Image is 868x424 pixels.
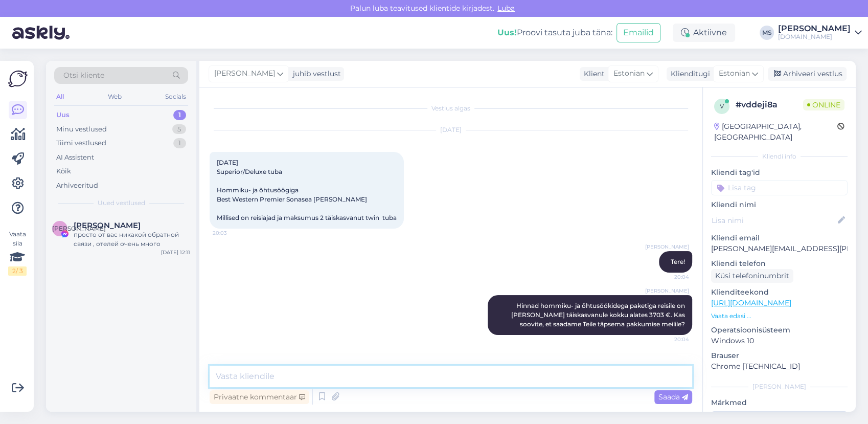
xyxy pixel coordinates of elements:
[497,28,517,37] b: Uus!
[173,138,186,148] div: 1
[56,138,106,148] div: Tiimi vestlused
[711,361,848,372] p: Chrome [TECHNICAL_ID]
[56,110,70,120] div: Uus
[56,152,94,163] div: AI Assistent
[712,215,836,226] input: Lisa nimi
[214,68,275,79] span: [PERSON_NAME]
[163,90,188,103] div: Socials
[667,69,710,79] div: Klienditugi
[98,198,145,208] span: Uued vestlused
[711,397,848,408] p: Märkmed
[8,230,27,276] div: Vaata siia
[497,27,612,39] div: Proovi tasuta juba täna:
[106,90,124,103] div: Web
[213,229,251,237] span: 20:03
[711,167,848,178] p: Kliendi tag'id
[711,243,848,254] p: [PERSON_NAME][EMAIL_ADDRESS][PERSON_NAME][DOMAIN_NAME]
[711,199,848,210] p: Kliendi nimi
[173,110,186,120] div: 1
[711,336,848,346] p: Windows 10
[803,99,844,110] span: Online
[210,125,692,135] div: [DATE]
[671,258,685,265] span: Tere!
[8,69,28,88] img: Askly Logo
[719,68,750,79] span: Estonian
[56,181,98,191] div: Arhiveeritud
[289,69,341,79] div: juhib vestlust
[74,230,190,249] div: просто от вас никакой обратной связи , отелей очень много
[74,221,141,230] span: Ирина Марченко
[616,23,660,42] button: Emailid
[511,302,687,328] span: Hinnad hommiku- ja õhtusöökidega paketiga reisile on [PERSON_NAME] täiskasvanule kokku alates 370...
[711,180,848,195] input: Lisa tag
[778,33,851,41] div: [DOMAIN_NAME]
[768,67,847,81] div: Arhiveeri vestlus
[56,166,71,176] div: Kõik
[645,243,689,251] span: [PERSON_NAME]
[711,325,848,336] p: Operatsioonisüsteem
[210,104,692,113] div: Vestlus algas
[711,350,848,361] p: Brauser
[613,68,645,79] span: Estonian
[736,99,803,111] div: # vddeji8a
[760,26,774,40] div: MS
[172,124,186,135] div: 5
[711,311,848,321] p: Vaata edasi ...
[494,4,518,13] span: Luba
[645,287,689,295] span: [PERSON_NAME]
[778,25,851,33] div: [PERSON_NAME]
[210,390,309,404] div: Privaatne kommentaar
[8,266,27,276] div: 2 / 3
[711,287,848,298] p: Klienditeekond
[711,298,791,307] a: [URL][DOMAIN_NAME]
[711,269,793,283] div: Küsi telefoninumbrit
[711,152,848,161] div: Kliendi info
[711,382,848,391] div: [PERSON_NAME]
[673,24,735,42] div: Aktiivne
[54,90,66,103] div: All
[217,159,397,221] span: [DATE] Superior/Deluxe tuba Hommiku- ja õhtusöögiga Best Western Premier Sonasea [PERSON_NAME] Mi...
[161,249,190,256] div: [DATE] 12:11
[714,121,837,143] div: [GEOGRAPHIC_DATA], [GEOGRAPHIC_DATA]
[580,69,605,79] div: Klient
[56,124,107,135] div: Minu vestlused
[711,233,848,243] p: Kliendi email
[651,273,689,281] span: 20:04
[778,25,862,41] a: [PERSON_NAME][DOMAIN_NAME]
[651,336,689,343] span: 20:04
[720,102,724,110] span: v
[711,258,848,269] p: Kliendi telefon
[658,392,688,401] span: Saada
[52,225,106,232] span: [PERSON_NAME]
[63,70,104,81] span: Otsi kliente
